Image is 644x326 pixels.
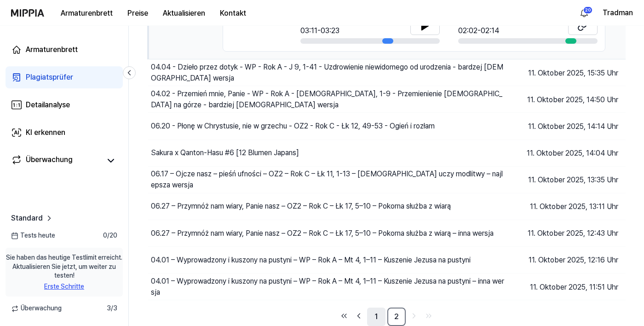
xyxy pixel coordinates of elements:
font: 11. Oktober 2025, 13:11 Uhr [530,202,618,211]
font: 0 [103,232,107,239]
font: 04.01 – Wyprowadzony i kuszony na pustyni – WP – Rok A – Mt 4, 1–11 – Kuszenie Jezusa na pustyni ... [151,277,504,297]
a: Plagiatsprüfer [6,66,123,88]
font: 11. Oktober 2025, 15:35 Uhr [528,68,618,77]
font: 04.01 – Wyprowadzony i kuszony na pustyni – WP – Rok A – Mt 4, 1–11 – Kuszenie Jezusa na pustyni [151,256,471,264]
font: 06.27 – Przymnóż nam wiary, Panie nasz – OZ2 – Rok C – Łk 17, 5–10 – Pokorna służba z wiarą – inn... [151,229,494,238]
font: 06.20 - Płonę w Chrystusie, nie w grzechu - OZ2 - Rok C - Łk 12, 49-53 - Ogień i rozłam [151,122,435,130]
img: Ja [579,7,590,18]
font: KI erkennen [26,128,65,137]
a: Zur ersten Seite [338,309,351,322]
font: 2 [394,312,399,321]
a: Armaturenbrett [6,39,123,61]
font: Aktualisieren [163,9,205,17]
font: 1 [375,312,378,321]
font: 3 [107,304,111,312]
button: Tradman [603,7,633,18]
font: 11. Oktober 2025, 11:51 Uhr [530,282,618,291]
font: Kontakt [220,9,246,17]
font: 06.17 – Ojcze nasz – pieśń ufności – OZ2 – Rok C – Łk 11, 1-13 – [DEMOGRAPHIC_DATA] uczy modlitwy... [151,169,503,189]
font: 03:11-03:23 [300,26,339,35]
font: Sakura x Qanton-Hasu #6 [12 Blumen Japans] [151,148,299,157]
font: Überwachung [21,304,62,312]
font: 11. Oktober 2025, 12:43 Uhr [528,229,618,238]
button: Aktualisieren [155,4,213,23]
font: Überwachung [26,155,73,164]
a: 1 [367,308,385,326]
font: 11. Oktober 2025, 13:35 Uhr [528,175,618,184]
font: 04.04 - Dzieło przez dotyk - WP - Rok A - J 9, 1-41 - Uzdrowienie niewidomego od urodzenia - bard... [151,63,503,82]
font: 02:02-02:14 [458,26,499,35]
font: Armaturenbrett [26,45,78,54]
font: Detailanalyse [26,100,70,109]
button: Armaturenbrett [53,4,120,23]
a: Zur vorherigen Seite gehen [352,309,365,322]
font: 20 [109,232,117,239]
font: Plagiatsprüfer [26,73,73,81]
font: / [111,304,113,312]
font: 11. Oktober 2025, 12:16 Uhr [529,256,618,264]
a: Standard [11,213,54,224]
a: KI erkennen [6,122,123,144]
nav: Pagination [147,308,626,326]
font: 11. Oktober 2025, 14:50 Uhr [527,95,618,104]
font: Tests heute [20,232,55,239]
font: Armaturenbrett [61,9,113,17]
a: 2 [387,308,406,326]
a: Aktualisieren [155,0,213,26]
font: / [107,232,109,239]
button: Ja20 [577,6,592,20]
button: Kontakt [213,4,253,23]
font: 06.27 – Przymnóż nam wiary, Panie nasz – OZ2 – Rok C – Łk 17, 5–10 – Pokorna służba z wiarą [151,202,451,210]
font: Sie haben das heutige Testlimit erreicht. Aktualisieren Sie jetzt, um weiter zu testen! [6,254,122,279]
a: Erste Schritte [6,282,123,291]
font: 3 [113,304,117,312]
font: 11. Oktober 2025, 14:14 Uhr [528,122,618,131]
font: 04.02 - Przemień mnie, Panie - WP - Rok A - [DEMOGRAPHIC_DATA], 1-9 - Przemienienie [DEMOGRAPHIC_... [151,89,502,109]
button: Preise [120,4,155,23]
font: Standard [11,214,43,222]
font: Tradman [603,8,633,17]
font: 20 [585,7,591,12]
a: Zur nächsten Seite [408,309,420,322]
a: Zur letzten Seite gehen [422,309,435,322]
a: Überwachung [11,154,101,167]
font: Preise [127,9,148,17]
font: Erste Schritte [44,283,84,290]
font: 11. Oktober 2025, 14:04 Uhr [527,149,618,157]
img: Logo [11,9,44,17]
a: Detailanalyse [6,94,123,116]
